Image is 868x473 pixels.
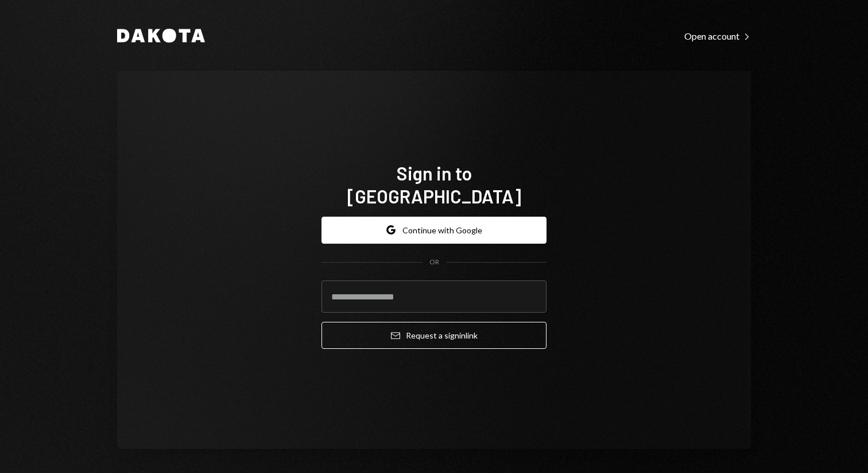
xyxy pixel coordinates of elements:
a: Open account [684,29,751,42]
button: Request a signinlink [321,322,547,349]
h1: Sign in to [GEOGRAPHIC_DATA] [321,161,547,207]
div: OR [429,257,439,267]
div: Open account [684,30,751,42]
button: Continue with Google [321,217,547,244]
